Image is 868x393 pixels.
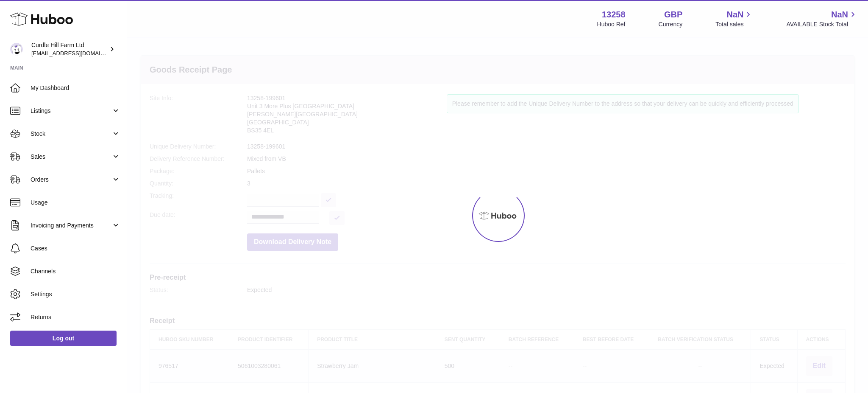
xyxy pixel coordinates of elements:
a: NaN AVAILABLE Stock Total [786,9,858,28]
div: Currency [659,20,683,28]
span: [EMAIL_ADDRESS][DOMAIN_NAME] [31,50,125,56]
span: NaN [726,9,743,20]
div: Curdle Hill Farm Ltd [31,41,108,57]
span: Channels [31,267,120,275]
span: Total sales [715,20,753,28]
strong: 13258 [602,9,626,20]
span: My Dashboard [31,84,120,92]
a: Log out [10,331,117,346]
span: Listings [31,107,111,115]
span: Settings [31,290,120,298]
div: Huboo Ref [597,20,626,28]
span: Orders [31,176,111,184]
span: Stock [31,130,111,138]
a: NaN Total sales [715,9,753,28]
span: NaN [831,9,848,20]
span: Cases [31,244,120,253]
span: Sales [31,153,111,161]
span: Usage [31,199,120,207]
span: Invoicing and Payments [31,222,111,230]
img: internalAdmin-13258@internal.huboo.com [10,43,23,56]
strong: GBP [664,9,682,20]
span: Returns [31,313,120,321]
span: AVAILABLE Stock Total [786,20,858,28]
